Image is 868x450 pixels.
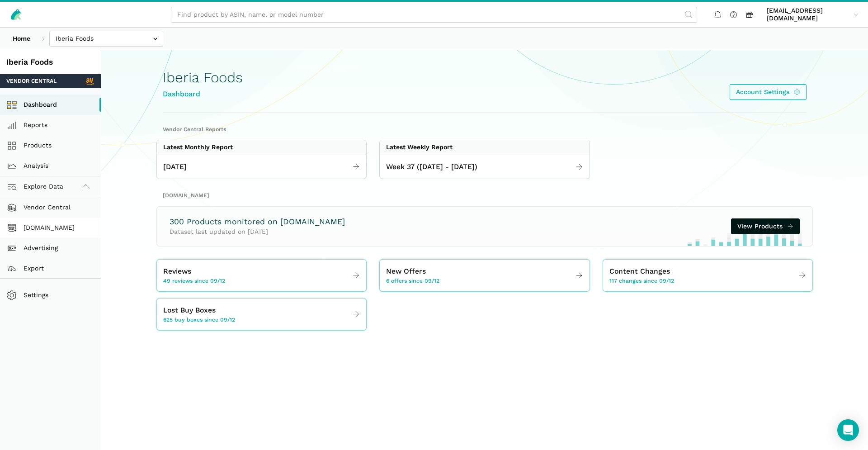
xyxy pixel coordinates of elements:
span: 49 reviews since 09/12 [163,277,225,285]
div: Open Intercom Messenger [837,419,859,441]
div: Latest Weekly Report [386,143,453,152]
span: Explore Data [9,181,63,192]
h2: Vendor Central Reports [163,126,807,134]
a: [EMAIL_ADDRESS][DOMAIN_NAME] [764,5,862,24]
span: [EMAIL_ADDRESS][DOMAIN_NAME] [767,7,850,23]
span: Reviews [163,266,191,277]
input: Find product by ASIN, name, or model number [171,7,697,23]
span: View Products [737,222,783,231]
a: Account Settings [730,84,807,100]
span: 625 buy boxes since 09/12 [163,316,235,324]
p: Dataset last updated on [DATE] [170,227,345,237]
a: Content Changes 117 changes since 09/12 [603,263,812,288]
a: Home [6,31,37,47]
span: Lost Buy Boxes [163,305,216,316]
a: View Products [731,218,800,234]
span: [DATE] [163,161,187,173]
a: Lost Buy Boxes 625 buy boxes since 09/12 [157,302,366,327]
div: Dashboard [163,89,243,100]
span: Week 37 ([DATE] - [DATE]) [386,161,477,173]
h3: 300 Products monitored on [DOMAIN_NAME] [170,216,345,227]
a: [DATE] [157,158,366,176]
input: Iberia Foods [49,31,163,47]
span: Content Changes [609,266,670,277]
h1: Iberia Foods [163,70,243,85]
span: 6 offers since 09/12 [386,277,439,285]
span: 117 changes since 09/12 [609,277,674,285]
span: Vendor Central [6,77,57,85]
div: Iberia Foods [6,57,94,68]
a: Reviews 49 reviews since 09/12 [157,263,366,288]
a: New Offers 6 offers since 09/12 [380,263,589,288]
a: Week 37 ([DATE] - [DATE]) [380,158,589,176]
span: New Offers [386,266,426,277]
h2: [DOMAIN_NAME] [163,192,807,200]
div: Latest Monthly Report [163,143,233,152]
